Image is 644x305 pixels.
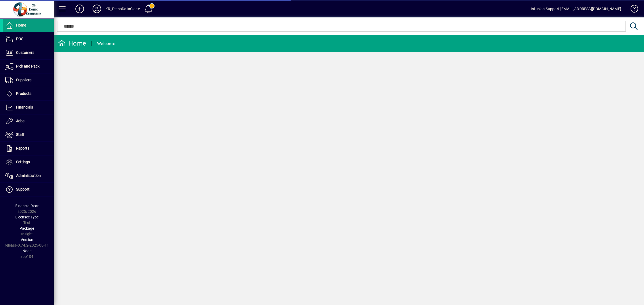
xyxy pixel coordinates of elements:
[16,187,30,191] span: Support
[3,183,54,196] a: Support
[3,46,54,59] a: Customers
[627,1,637,18] a: Knowledge Base
[21,237,33,242] span: Version
[16,173,41,178] span: Administration
[16,105,33,109] span: Financials
[15,215,39,219] span: Licensee Type
[3,101,54,114] a: Financials
[3,114,54,128] a: Jobs
[23,249,31,253] span: Node
[16,78,31,82] span: Suppliers
[16,50,34,55] span: Customers
[97,39,115,48] div: Welcome
[3,142,54,155] a: Reports
[3,128,54,142] a: Staff
[16,91,31,96] span: Products
[16,119,24,123] span: Jobs
[3,87,54,101] a: Products
[20,226,34,230] span: Package
[16,146,29,150] span: Reports
[3,73,54,87] a: Suppliers
[3,32,54,46] a: POS
[3,155,54,169] a: Settings
[58,39,86,48] div: Home
[16,64,39,68] span: Pick and Pack
[16,132,24,137] span: Staff
[3,60,54,73] a: Pick and Pack
[88,4,105,14] button: Profile
[16,160,30,164] span: Settings
[3,169,54,183] a: Administration
[531,5,621,13] div: Infusion Support [EMAIL_ADDRESS][DOMAIN_NAME]
[15,204,39,208] span: Financial Year
[16,37,23,41] span: POS
[71,4,88,14] button: Add
[105,5,140,13] div: KR_DemoDataClone
[16,23,26,27] span: Home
